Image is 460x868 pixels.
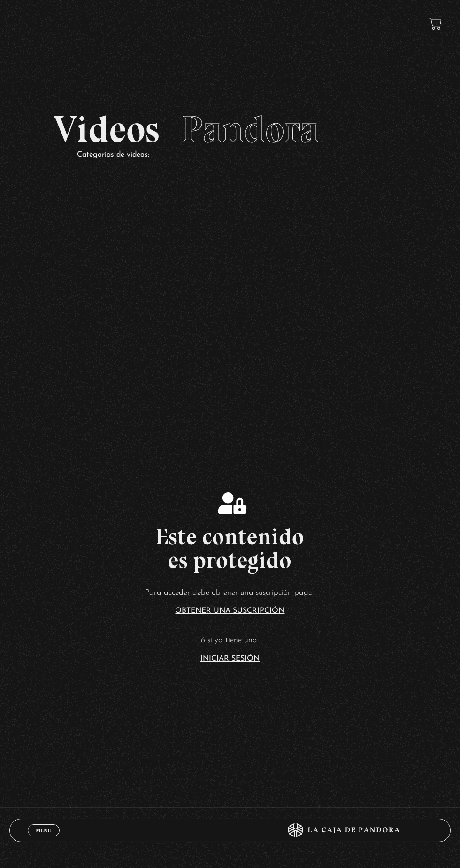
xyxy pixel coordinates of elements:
[54,110,407,148] h2: Videos
[176,607,285,615] a: Obtener una suscripción
[77,148,407,162] p: Categorías de videos:
[33,835,55,842] span: Cerrar
[429,17,442,30] a: View your shopping cart
[200,655,260,663] a: Iniciar Sesión
[182,107,319,152] span: Pandora
[36,828,51,833] span: Menu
